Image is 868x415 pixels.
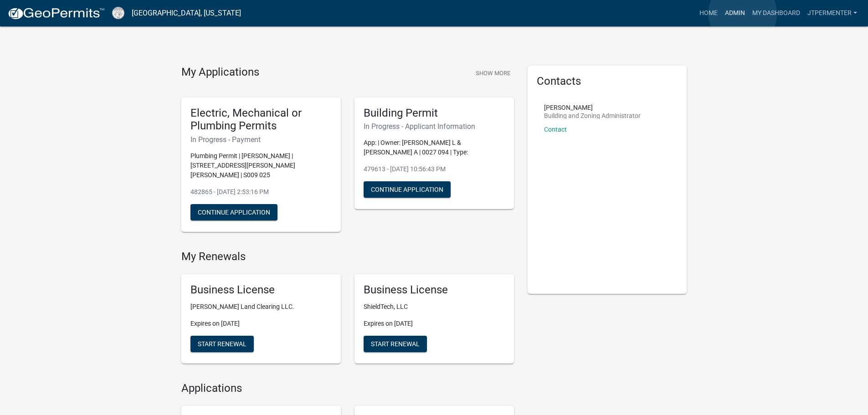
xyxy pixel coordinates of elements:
[190,151,332,180] p: Plumbing Permit | [PERSON_NAME] | [STREET_ADDRESS][PERSON_NAME][PERSON_NAME] | S009 025
[190,135,332,144] h6: In Progress - Payment
[472,66,514,81] button: Show More
[190,283,332,297] h5: Business License
[544,126,567,133] a: Contact
[371,340,420,347] span: Start Renewal
[190,336,254,352] button: Start Renewal
[198,340,247,347] span: Start Renewal
[181,382,514,395] h4: Applications
[364,283,505,297] h5: Business License
[132,5,241,21] a: [GEOGRAPHIC_DATA], [US_STATE]
[544,104,641,111] p: [PERSON_NAME]
[181,250,514,263] h4: My Renewals
[364,122,505,131] h6: In Progress - Applicant Information
[190,187,332,197] p: 482865 - [DATE] 2:53:16 PM
[190,204,277,220] button: Continue Application
[190,319,332,328] p: Expires on [DATE]
[364,107,505,120] h5: Building Permit
[364,319,505,328] p: Expires on [DATE]
[112,7,124,19] img: Cook County, Georgia
[804,5,861,22] a: jtpermenter
[181,66,259,79] h4: My Applications
[364,138,505,157] p: App: | Owner: [PERSON_NAME] L & [PERSON_NAME] A | 0027 094 | Type:
[190,107,332,133] h5: Electric, Mechanical or Plumbing Permits
[190,302,332,312] p: [PERSON_NAME] Land Clearing LLC.
[364,181,451,198] button: Continue Application
[364,336,427,352] button: Start Renewal
[364,164,505,174] p: 479613 - [DATE] 10:56:43 PM
[181,250,514,371] wm-registration-list-section: My Renewals
[721,5,749,22] a: Admin
[537,75,678,88] h5: Contacts
[364,302,505,312] p: ShieldTech, LLC
[696,5,721,22] a: Home
[749,5,804,22] a: My Dashboard
[544,113,641,119] p: Building and Zoning Administrator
